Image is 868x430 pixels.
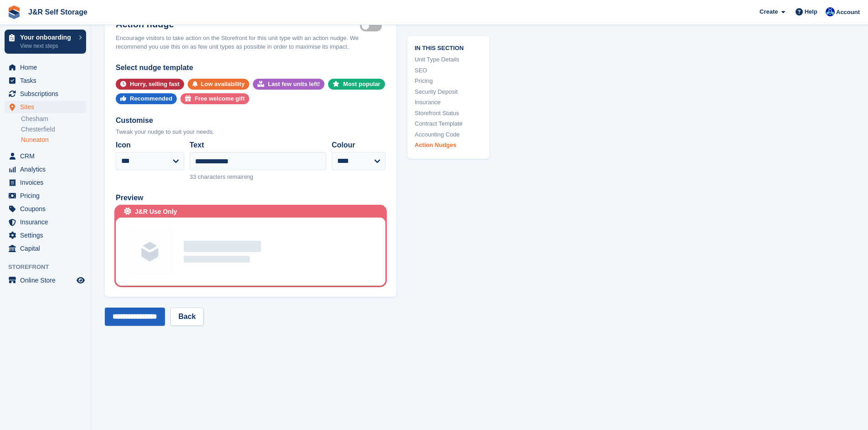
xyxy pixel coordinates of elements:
[21,125,86,134] a: Chesterfield
[343,79,380,90] div: Most popular
[415,43,482,51] span: In this section
[5,150,86,162] a: menu
[5,30,86,54] a: Your onboarding View next steps
[20,274,75,287] span: Online Store
[805,7,817,16] span: Help
[20,229,75,242] span: Settings
[198,173,253,180] span: characters remaining
[268,79,320,90] div: Last few units left!
[415,130,482,139] a: Accounting Code
[75,275,86,286] a: Preview store
[116,115,385,126] div: Customise
[360,25,385,26] label: Is active
[7,5,21,19] img: stora-icon-8386f47178a22dfd0bd8f6a31ec36ba5ce8667c1dd55bd0f319d3a0aa187defe.svg
[20,216,75,228] span: Insurance
[253,79,324,90] button: Last few units left!
[328,79,385,90] button: Most popular
[127,229,173,274] img: Unit group image placeholder
[415,87,482,96] a: Security Deposit
[20,163,75,176] span: Analytics
[5,61,86,74] a: menu
[5,216,86,228] a: menu
[8,263,91,272] span: Storefront
[415,98,482,107] a: Insurance
[21,136,86,144] a: Nuneaton
[195,93,245,104] div: Free welcome gift
[188,79,249,90] button: Low availability
[415,141,482,150] a: Action Nudges
[415,76,482,86] a: Pricing
[5,74,86,87] a: menu
[415,119,482,128] a: Contract Template
[5,87,86,100] a: menu
[190,173,196,180] span: 33
[20,176,75,189] span: Invoices
[5,101,86,113] a: menu
[5,229,86,242] a: menu
[170,308,203,326] a: Back
[116,79,184,90] button: Hurry, selling fast
[836,8,860,17] span: Account
[5,189,86,202] a: menu
[116,34,385,51] div: Encourage visitors to take action on the Storefront for this unit type with an action nudge. We r...
[5,176,86,189] a: menu
[5,202,86,215] a: menu
[135,207,177,217] div: J&R Use Only
[20,87,75,100] span: Subscriptions
[20,42,74,50] p: View next steps
[415,108,482,117] a: Storefront Status
[116,192,385,203] div: Preview
[20,101,75,113] span: Sites
[826,7,835,16] img: Steve Revell
[5,163,86,176] a: menu
[20,202,75,215] span: Coupons
[130,79,180,90] div: Hurry, selling fast
[25,5,91,20] a: J&R Self Storage
[116,62,385,73] div: Select nudge template
[116,140,184,151] label: Icon
[20,34,74,40] p: Your onboarding
[201,79,245,90] div: Low availability
[21,115,86,123] a: Chesham
[415,55,482,64] a: Unit Type Details
[116,127,385,137] div: Tweak your nudge to suit your needs.
[20,242,75,255] span: Capital
[130,93,172,104] div: Recommended
[190,140,326,151] label: Text
[180,93,249,104] button: Free welcome gift
[5,274,86,287] a: menu
[116,93,177,104] button: Recommended
[20,74,75,87] span: Tasks
[332,140,385,151] label: Colour
[20,150,75,162] span: CRM
[20,61,75,74] span: Home
[5,242,86,255] a: menu
[415,66,482,75] a: SEO
[20,189,75,202] span: Pricing
[760,7,778,16] span: Create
